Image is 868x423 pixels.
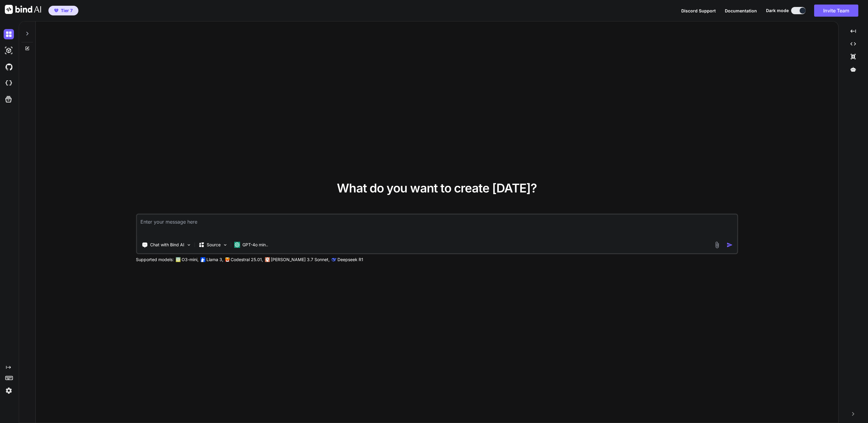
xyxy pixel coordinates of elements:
p: Codestral 25.01, [231,257,263,263]
img: claude [265,257,270,262]
img: Pick Tools [186,242,191,248]
p: Llama 3, [206,257,223,263]
img: GPT-4o mini [234,242,240,248]
img: Llama2 [200,257,205,262]
button: Invite Team [814,5,858,17]
img: cloudideIcon [4,78,14,88]
span: Discord Support [681,8,716,13]
span: Tier 7 [61,8,73,14]
img: githubDark [4,62,14,72]
p: O3-mini, [182,257,199,263]
span: Documentation [725,8,757,13]
p: Deepseek R1 [337,257,363,263]
button: Documentation [725,8,757,14]
img: darkChat [4,29,14,39]
span: What do you want to create [DATE]? [337,181,537,195]
img: claude [331,257,336,262]
img: premium [54,9,58,12]
img: GPT-4 [176,257,180,262]
p: GPT-4o min.. [242,242,268,248]
img: Mistral-AI [225,257,229,262]
img: attachment [713,241,720,248]
img: settings [4,385,14,396]
p: Chat with Bind AI [150,242,184,248]
img: Pick Models [222,242,228,248]
p: [PERSON_NAME] 3.7 Sonnet, [271,257,330,263]
img: icon [726,242,733,248]
button: Discord Support [681,8,716,14]
p: Supported models: [136,257,174,263]
img: Bind AI [5,5,41,14]
span: Dark mode [766,8,789,14]
p: Source [207,242,221,248]
img: darkAi-studio [4,45,14,56]
button: premiumTier 7 [48,6,78,15]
